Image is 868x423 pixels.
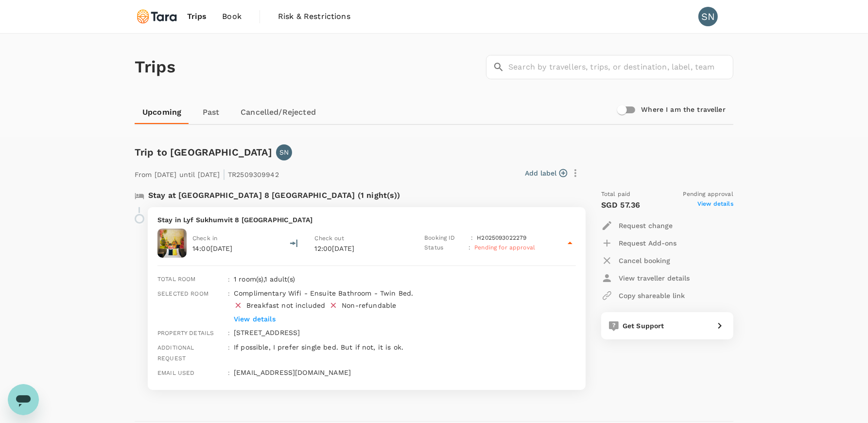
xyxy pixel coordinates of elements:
span: Selected room [157,290,208,297]
img: Lyf Sukhumvit 8 Bangkok [157,229,187,258]
p: View traveller details [619,273,690,283]
div: SN [698,7,718,26]
p: From [DATE] until [DATE] TR2509309942 [135,164,279,182]
p: : [471,233,473,243]
a: Upcoming [135,101,189,124]
span: Get Support [623,322,664,330]
span: | [223,167,226,181]
p: If possible, I prefer single bed. But if not, it is ok. [234,342,576,352]
h6: Trip to [GEOGRAPHIC_DATA] [135,144,272,160]
p: Request Add-ons [619,238,677,248]
span: Pending approval [683,190,733,199]
button: Request Add-ons [601,234,677,252]
p: Copy shareable link [619,291,685,300]
p: SGD 57.36 [601,199,640,211]
p: Cancel booking [619,256,670,265]
span: : [228,290,230,297]
p: Booking ID [424,233,467,243]
p: Complimentary Wifi - Ensuite Bathroom - Twin Bed. [234,288,547,298]
h6: Where I am the traveller [641,105,726,115]
p: 14:00[DATE] [192,244,233,253]
span: Pending for approval [474,244,535,251]
span: Additional request [157,344,194,362]
div: Breakfast not included [246,300,325,310]
span: View details [697,199,733,211]
p: [EMAIL_ADDRESS][DOMAIN_NAME] [234,368,576,377]
span: : [228,370,230,376]
h1: Trips [135,34,175,101]
span: : [228,344,230,351]
span: Total room [157,276,196,282]
span: Book [222,11,242,22]
span: Trips [187,11,207,22]
span: : [228,276,230,283]
a: Past [189,101,233,124]
p: : [469,243,470,253]
p: Stay at [GEOGRAPHIC_DATA] 8 [GEOGRAPHIC_DATA] (1 night(s)) [148,190,400,201]
p: Stay in Lyf Sukhumvit 8 [GEOGRAPHIC_DATA] [157,215,576,225]
p: View details [234,314,547,324]
span: Check out [315,235,344,242]
span: 1 room(s) , 1 adult(s) [234,275,295,283]
a: Cancelled/Rejected [233,101,324,124]
button: Cancel booking [601,252,670,269]
img: Tara Climate Ltd [135,6,179,27]
p: SN [279,147,289,157]
button: Add label [525,168,567,178]
span: Email used [157,370,195,376]
p: [STREET_ADDRESS] [234,328,576,337]
input: Search by travellers, trips, or destination, label, team [508,55,733,79]
button: Request change [601,217,673,234]
span: Property details [157,330,214,336]
iframe: Button to launch messaging window [8,384,39,415]
p: 12:00[DATE] [315,244,407,253]
p: Status [424,243,465,253]
div: Non-refundable [342,300,396,310]
span: Total paid [601,190,631,199]
button: View traveller details [601,269,690,287]
p: H2025093022279 [477,233,526,243]
span: Risk & Restrictions [278,11,350,22]
span: Check in [192,235,217,242]
button: Copy shareable link [601,287,685,304]
p: Request change [619,221,673,230]
span: : [228,330,230,336]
